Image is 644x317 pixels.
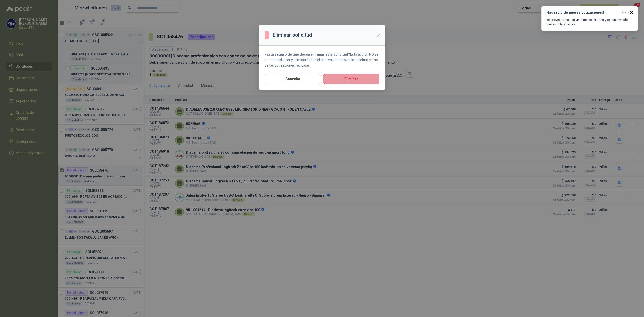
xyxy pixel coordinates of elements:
button: Close [374,32,382,40]
button: Cancelar [265,74,321,84]
button: Eliminar [323,74,379,84]
strong: ¿Está seguro de que desea eliminar esta solicitud? [265,52,350,56]
h3: Eliminar solicitud [273,31,312,39]
span: close [376,34,380,38]
p: Esta acción NO se puede deshacer y eliminará todo el contenido tanto de la solicitud como de las ... [265,52,379,68]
